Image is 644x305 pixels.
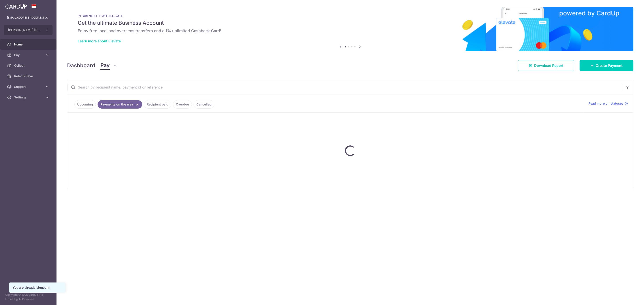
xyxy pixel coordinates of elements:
[78,19,623,26] h5: Get the ultimate Business Account
[588,101,623,106] span: Read more on statuses
[78,39,121,43] a: Learn more about Elevate
[13,285,62,290] div: You are already signed in
[14,53,43,57] span: Pay
[534,63,563,68] span: Download Report
[100,61,117,70] button: Pay
[580,60,633,71] a: Create Payment
[518,60,574,71] a: Download Report
[616,292,640,303] iframe: Opens a widget where you can find more information
[14,42,43,47] span: Home
[588,101,628,106] a: Read more on statuses
[7,15,49,20] p: [EMAIL_ADDRESS][DOMAIN_NAME]
[67,7,633,51] img: Renovation banner
[100,61,110,70] span: Pay
[596,63,623,68] span: Create Payment
[14,95,43,100] span: Settings
[14,74,43,78] span: Refer & Save
[67,62,97,70] h4: Dashboard:
[67,80,623,94] input: Search by recipient name, payment id or reference
[78,28,623,34] h6: Enjoy free local and overseas transfers and a 1% unlimited Cashback Card!
[98,100,142,109] a: Payments on the way
[4,25,53,35] button: [PERSON_NAME] [PERSON_NAME] IMPORT EXPORT PTE LTD
[8,28,41,32] span: [PERSON_NAME] [PERSON_NAME] IMPORT EXPORT PTE LTD
[14,63,43,68] span: Collect
[5,4,27,9] img: CardUp
[78,14,623,18] p: IN PARTNERSHIP WITH ELEVATE
[14,85,43,89] span: Support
